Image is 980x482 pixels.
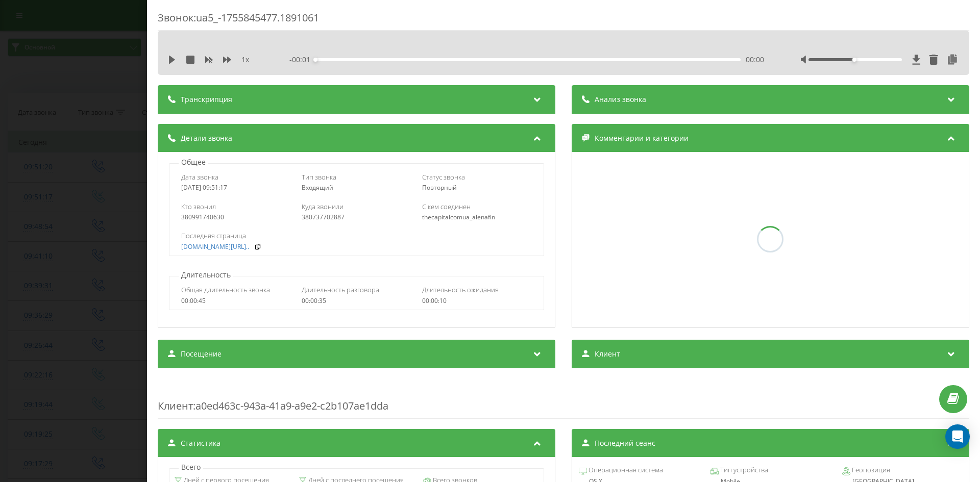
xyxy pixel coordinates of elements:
span: Статус звонка [422,172,465,182]
span: 1 x [241,55,249,65]
div: Open Intercom Messenger [945,424,970,449]
div: 380737702887 [302,214,411,221]
span: Клиент [595,349,620,359]
span: Операционная система [587,465,663,475]
span: Длительность ожидания [422,285,499,294]
span: Входящий [302,183,333,192]
span: 00:00 [746,55,764,65]
div: 00:00:10 [422,297,532,305]
div: Звонок : ua5_-1755845477.1891061 [158,11,969,31]
span: Посещение [181,349,222,359]
span: Последняя страница [181,231,246,240]
span: С кем соединен [422,202,471,211]
p: Длительность [179,270,233,280]
span: Детали звонка [181,133,232,143]
div: thecapitalcomua_alenafin [422,214,532,221]
span: Куда звонили [302,202,344,211]
p: Общее [179,157,208,167]
div: Accessibility label [313,58,317,62]
span: Кто звонил [181,202,216,211]
span: Тип звонка [302,172,336,182]
span: Транскрипция [181,94,232,105]
div: 00:00:45 [181,297,291,305]
div: [DATE] 09:51:17 [181,184,291,191]
span: Геопозиция [850,465,890,475]
span: - 00:01 [289,55,315,65]
span: Повторный [422,183,457,192]
p: Всего [179,462,203,472]
div: Accessibility label [852,58,856,62]
span: Тип устройства [719,465,768,475]
span: Последний сеанс [595,438,655,448]
span: Общая длительность звонка [181,285,270,294]
span: Комментарии и категории [595,133,689,143]
div: 380991740630 [181,214,291,221]
div: : a0ed463c-943a-41a9-a9e2-c2b107ae1dda [158,378,969,419]
span: Клиент [158,399,193,413]
div: 00:00:35 [302,297,411,305]
span: Статистика [181,438,220,448]
span: Дата звонка [181,172,218,182]
a: [DOMAIN_NAME][URL].. [181,243,249,250]
span: Анализ звонка [595,94,646,105]
span: Длительность разговора [302,285,379,294]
